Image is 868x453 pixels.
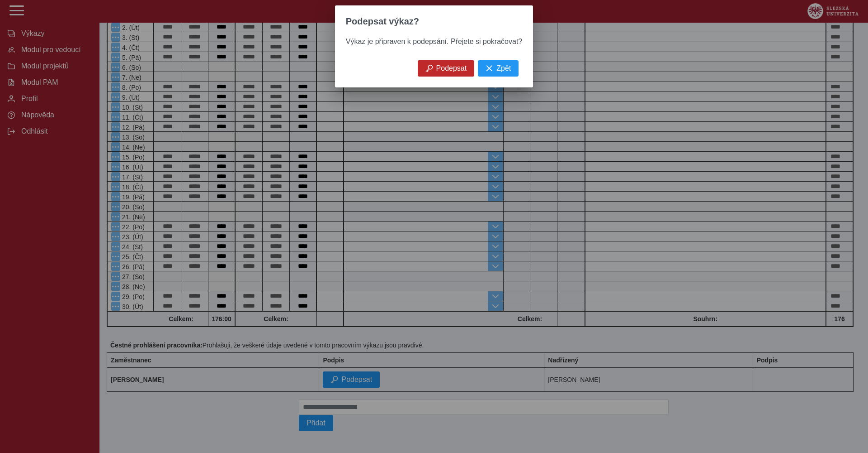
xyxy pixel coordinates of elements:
[346,16,419,27] span: Podepsat výkaz?
[436,64,467,72] span: Podepsat
[478,60,519,77] button: Zpět
[346,38,522,45] span: Výkaz je připraven k podepsání. Přejete si pokračovat?
[418,60,475,77] button: Podepsat
[496,64,511,72] span: Zpět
